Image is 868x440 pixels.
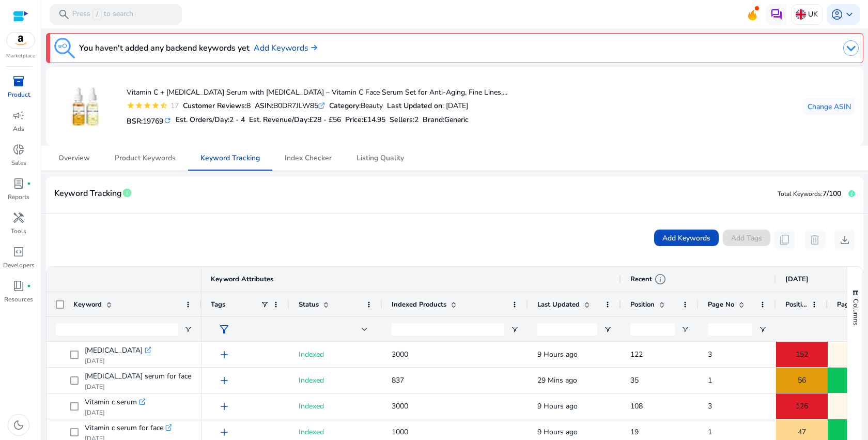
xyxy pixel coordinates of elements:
[630,273,667,285] div: Recent
[54,185,122,203] span: Keyword Tracking
[329,101,361,111] b: Category:
[12,177,25,190] span: lab_profile
[85,421,163,435] span: Vitamin c serum for face
[176,116,245,125] h5: Est. Orders/Day:
[218,426,230,438] span: add
[387,101,442,111] b: Last Updated on
[708,323,752,336] input: Page No Filter Input
[249,116,341,125] h5: Est. Revenue/Day:
[8,192,29,202] p: Reports
[392,401,408,411] span: 3000
[299,350,324,359] span: Indexed
[834,230,855,250] button: download
[183,101,246,111] b: Customer Reviews:
[708,300,734,309] span: Page No
[796,9,806,20] img: uk.svg
[537,323,597,336] input: Last Updated Filter Input
[708,375,712,385] span: 1
[537,300,580,309] span: Last Updated
[12,109,25,122] span: campaign
[85,383,191,391] p: [DATE]
[831,8,843,21] span: account_circle
[12,143,25,156] span: donut_small
[387,100,468,111] div: : [DATE]
[143,101,151,110] mat-icon: star
[218,323,230,336] span: filter_alt
[184,325,192,333] button: Open Filter Menu
[423,115,443,125] span: Brand
[85,369,191,384] span: [MEDICAL_DATA] serum for face
[285,155,332,162] span: Index Checker
[73,300,102,309] span: Keyword
[127,101,135,110] mat-icon: star
[160,101,168,110] mat-icon: star_half
[299,300,319,309] span: Status
[127,88,507,97] h4: Vitamin C + [MEDICAL_DATA] Serum with [MEDICAL_DATA] – Vitamin C Face Serum Set for Anti-Aging, F...
[537,375,577,385] span: 29 Mins ago
[785,300,807,309] span: Position
[135,101,143,110] mat-icon: star
[211,275,273,284] span: Keyword Attributes
[56,323,178,336] input: Keyword Filter Input
[72,9,133,20] p: Press to search
[143,116,163,126] span: 19769
[85,408,145,417] p: [DATE]
[4,295,33,304] p: Resources
[12,246,25,258] span: code_blocks
[537,401,578,411] span: 9 Hours ago
[229,115,245,125] span: 2 - 4
[390,116,419,125] h5: Sellers:
[630,350,643,359] span: 122
[54,38,75,58] img: keyword-tracking.svg
[392,323,504,336] input: Indexed Products Filter Input
[681,325,689,333] button: Open Filter Menu
[211,300,225,309] span: Tags
[27,181,31,186] span: fiber_manual_record
[785,275,809,284] span: [DATE]
[13,124,24,133] p: Ads
[58,8,70,21] span: search
[662,233,710,244] span: Add Keywords
[630,300,655,309] span: Position
[537,350,578,359] span: 9 Hours ago
[392,375,404,385] span: 837
[85,395,137,409] span: Vitamin c serum
[58,155,90,162] span: Overview
[423,116,469,125] h5: :
[392,300,446,309] span: Indexed Products
[803,98,855,115] button: Change ASIN
[218,348,230,361] span: add
[796,344,808,365] span: 152
[12,419,25,431] span: dark_mode
[510,325,519,333] button: Open Filter Menu
[537,427,578,437] span: 9 Hours ago
[85,343,143,358] span: [MEDICAL_DATA]
[843,40,859,56] img: dropdown-arrow.svg
[345,116,385,125] h5: Price:
[798,370,806,391] span: 56
[255,100,325,111] div: B0DR7JLW85
[8,90,30,99] p: Product
[299,375,324,385] span: Indexed
[79,42,250,54] h3: You haven't added any backend keywords yet
[329,100,383,111] div: Beauty
[3,261,35,270] p: Developers
[85,357,151,365] p: [DATE]
[127,115,172,126] h5: BSR:
[843,8,856,21] span: keyboard_arrow_down
[151,101,160,110] mat-icon: star
[654,230,719,246] button: Add Keywords
[837,300,859,309] span: Page No
[414,115,419,125] span: 2
[630,375,639,385] span: 35
[823,189,841,199] span: 7/100
[11,226,26,236] p: Tools
[630,401,643,411] span: 108
[255,101,273,111] b: ASIN:
[12,280,25,292] span: book_4
[758,325,767,333] button: Open Filter Menu
[839,234,851,246] span: download
[122,188,132,198] span: info
[363,115,385,125] span: £14.95
[11,158,26,168] p: Sales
